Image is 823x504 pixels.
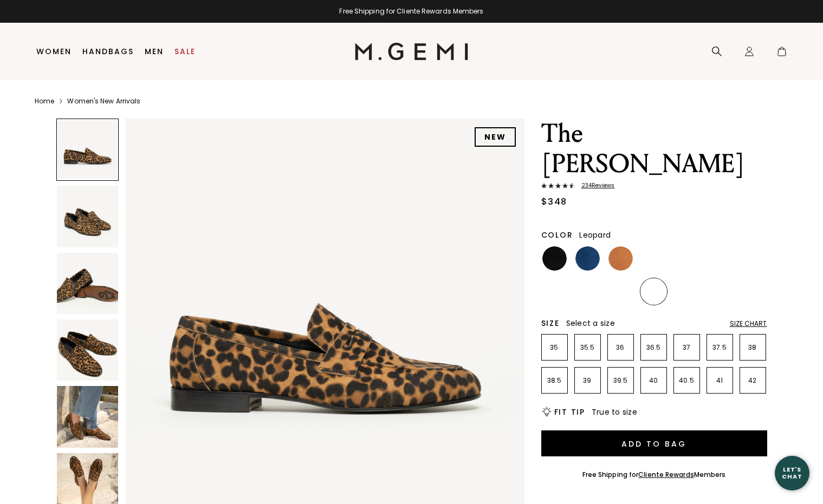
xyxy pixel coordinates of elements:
[608,376,633,385] p: 39.5
[708,246,732,271] img: Dark Gunmetal
[575,376,600,385] p: 39
[741,246,765,271] img: Sunset Red
[674,376,699,385] p: 40.5
[174,47,196,56] a: Sale
[541,119,767,179] h1: The [PERSON_NAME]
[575,182,615,189] span: 234 Review s
[475,127,516,147] div: NEW
[541,319,560,328] h2: Size
[36,47,72,56] a: Women
[566,318,615,329] span: Select a size
[608,343,633,352] p: 36
[35,97,54,106] a: Home
[592,407,637,417] span: True to size
[575,246,600,271] img: Navy
[730,319,767,328] div: Size Chart
[57,186,118,247] img: The Sacca Donna
[582,470,726,479] div: Free Shipping for Members
[541,430,767,456] button: Add to Bag
[641,343,666,352] p: 36.5
[707,343,733,352] p: 37.5
[608,279,633,304] img: Sapphire
[638,470,694,479] a: Cliente Rewards
[575,279,600,304] img: Cocoa
[542,279,567,304] img: Dark Chocolate
[541,195,567,208] div: $348
[542,246,567,271] img: Black
[641,376,666,385] p: 40
[740,343,766,352] p: 38
[542,376,567,385] p: 38.5
[707,376,733,385] p: 41
[67,97,140,106] a: Women's New Arrivals
[541,182,767,191] a: 234Reviews
[775,466,809,480] div: Let's Chat
[541,231,573,239] h2: Color
[641,246,666,271] img: Light Oatmeal
[674,343,699,352] p: 37
[579,230,611,240] span: Leopard
[57,386,118,447] img: The Sacca Donna
[145,47,164,56] a: Men
[355,43,468,60] img: M.Gemi
[542,343,567,352] p: 35
[57,319,118,381] img: The Sacca Donna
[740,376,766,385] p: 42
[641,279,666,304] img: Leopard
[575,343,600,352] p: 35.5
[608,246,633,271] img: Luggage
[57,253,118,314] img: The Sacca Donna
[675,246,699,271] img: Burgundy
[82,47,134,56] a: Handbags
[554,408,585,416] h2: Fit Tip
